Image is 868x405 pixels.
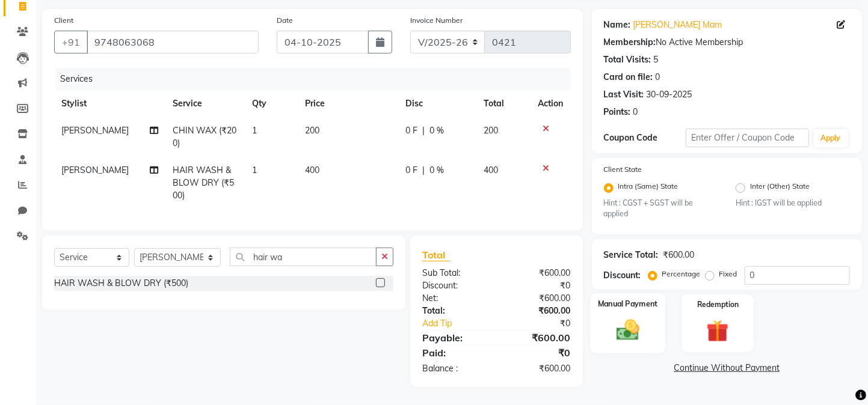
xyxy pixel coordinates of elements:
span: 0 % [429,164,444,177]
button: +91 [54,31,88,53]
div: 0 [633,106,638,118]
div: Membership: [604,36,656,49]
span: [PERSON_NAME] [61,165,129,175]
span: 200 [484,125,498,136]
div: Services [55,68,580,90]
span: 0 F [405,124,417,137]
span: CHIN WAX (₹200) [173,125,236,148]
div: ₹600.00 [663,249,695,261]
small: Hint : CGST + SGST will be applied [604,198,718,220]
label: Client State [604,164,642,175]
div: Last Visit: [604,88,644,101]
div: Paid: [413,346,496,360]
div: ₹600.00 [496,330,579,345]
div: Total Visits: [604,53,651,66]
div: 5 [654,53,659,66]
label: Intra (Same) State [618,181,679,195]
th: Service [165,90,245,117]
label: Fixed [719,269,737,279]
label: Inter (Other) State [750,181,810,195]
div: HAIR WASH & BLOW DRY (₹500) [54,277,188,290]
th: Disc [398,90,476,117]
input: Search or Scan [230,248,377,266]
div: Net: [413,292,496,305]
div: ₹0 [496,279,579,292]
th: Action [531,90,571,117]
th: Price [298,90,398,117]
div: 30-09-2025 [647,88,692,101]
div: Balance : [413,362,496,375]
div: ₹0 [510,317,579,330]
div: No Active Membership [604,36,850,49]
div: ₹0 [496,346,579,360]
span: | [422,124,425,137]
span: 400 [305,165,319,175]
div: Discount: [413,279,496,292]
div: Service Total: [604,249,659,261]
div: Total: [413,305,496,317]
div: Discount: [604,269,641,282]
small: Hint : IGST will be applied [736,198,850,209]
div: ₹600.00 [496,362,579,375]
label: Client [54,15,73,26]
span: Total [422,249,450,261]
a: Add Tip [413,317,510,330]
div: ₹600.00 [496,267,579,279]
span: 200 [305,125,319,136]
div: ₹600.00 [496,292,579,305]
span: 400 [484,165,498,175]
input: Search by Name/Mobile/Email/Code [87,31,259,53]
div: Coupon Code [604,132,686,144]
label: Redemption [697,299,739,310]
label: Percentage [662,269,701,279]
div: Card on file: [604,71,653,84]
th: Total [476,90,531,117]
input: Enter Offer / Coupon Code [686,129,809,147]
span: HAIR WASH & BLOW DRY (₹500) [173,165,234,201]
span: 1 [252,125,257,136]
button: Apply [814,129,848,147]
div: Payable: [413,330,496,345]
label: Invoice Number [410,15,463,26]
div: ₹600.00 [496,305,579,317]
span: [PERSON_NAME] [61,125,129,136]
th: Stylist [54,90,165,117]
a: Continue Without Payment [594,362,860,374]
label: Manual Payment [598,298,658,309]
span: | [422,164,425,177]
th: Qty [245,90,298,117]
span: 1 [252,165,257,175]
div: Sub Total: [413,267,496,279]
div: Points: [604,106,631,118]
div: 0 [656,71,660,84]
img: _cash.svg [609,317,646,343]
div: Name: [604,19,631,31]
label: Date [277,15,293,26]
img: _gift.svg [700,317,736,345]
a: [PERSON_NAME] Mam [633,19,722,31]
span: 0 F [405,164,417,177]
span: 0 % [429,124,444,137]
